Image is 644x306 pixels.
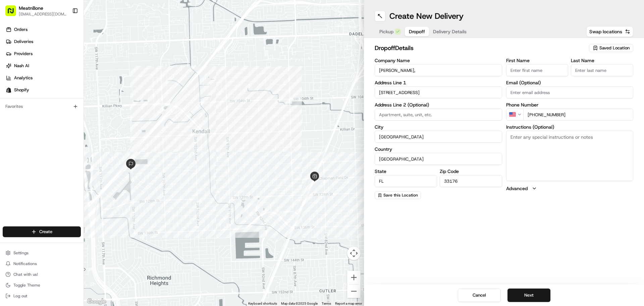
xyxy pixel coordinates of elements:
label: Phone Number [506,102,634,107]
div: We're available if you need us! [30,71,92,76]
span: Map data ©2025 Google [281,302,318,305]
span: Pylon [67,167,81,172]
input: Clear [17,43,111,50]
span: Shopify [14,87,29,93]
button: Create [3,226,81,237]
div: 📗 [7,151,12,156]
a: Deliveries [3,36,84,47]
span: • [73,104,75,110]
img: 8571987876998_91fb9ceb93ad5c398215_72.jpg [14,64,26,76]
label: Advanced [506,185,528,192]
p: Welcome 👋 [7,27,122,38]
label: First Name [506,58,569,63]
button: Notifications [3,259,81,268]
h1: Create New Delivery [389,11,464,21]
span: • [56,122,58,128]
label: Country [375,147,502,151]
button: Save this Location [375,191,421,199]
button: Chat with us! [3,270,81,279]
div: 💻 [57,151,62,156]
a: Open this area in Google Maps (opens a new window) [86,297,108,306]
button: Toggle Theme [3,280,81,290]
input: Enter city [375,131,502,143]
input: Enter state [375,175,437,187]
span: Nash AI [14,63,29,69]
img: Masood Aslam [7,116,17,127]
button: [EMAIL_ADDRESS][DOMAIN_NAME] [19,11,67,17]
span: [DATE] [59,122,73,128]
button: Advanced [506,185,634,192]
label: Zip Code [440,169,502,174]
span: Chat with us! [13,272,38,277]
input: Enter address [375,86,502,98]
button: Keyboard shortcuts [248,301,277,306]
span: Wisdom [PERSON_NAME] [21,104,71,110]
button: Saved Location [589,43,633,53]
input: Enter email address [506,86,634,98]
a: Terms (opens in new tab) [322,302,331,305]
button: Log out [3,291,81,301]
label: Company Name [375,58,502,63]
span: Pickup [379,28,393,35]
a: Nash AI [3,60,84,71]
div: Favorites [3,101,81,112]
button: Map camera controls [347,247,361,260]
input: Enter country [375,153,502,165]
img: Google [86,297,108,306]
button: MeatnBone [19,5,43,11]
input: Enter zip code [440,175,502,187]
h2: dropoff Details [375,43,585,53]
button: Zoom in [347,271,361,284]
span: Save this Location [383,192,418,198]
span: Create [39,229,52,235]
label: Instructions (Optional) [506,125,634,129]
span: Swap locations [589,28,622,35]
input: Enter phone number [523,108,634,121]
span: Orders [14,27,28,33]
img: 1736555255976-a54dd68f-1ca7-489b-9aae-adbdc363a1c4 [7,64,19,76]
span: Delivery Details [433,28,467,35]
span: [DATE] [76,104,90,110]
label: State [375,169,437,174]
span: Saved Location [599,45,630,51]
span: API Documentation [63,150,108,157]
button: Settings [3,248,81,258]
button: See all [104,86,122,94]
img: Nash [7,7,20,20]
label: Address Line 2 (Optional) [375,102,502,107]
button: MeatnBone[EMAIL_ADDRESS][DOMAIN_NAME] [3,3,69,19]
input: Enter company name [375,64,502,76]
div: Past conversations [7,87,45,93]
span: Settings [13,250,29,256]
label: Last Name [571,58,633,63]
div: Start new chat [30,64,110,71]
img: 1736555255976-a54dd68f-1ca7-489b-9aae-adbdc363a1c4 [13,104,19,110]
label: City [375,125,502,129]
a: Orders [3,24,84,35]
span: Toggle Theme [13,282,40,288]
span: Deliveries [14,39,33,45]
label: Address Line 1 [375,80,502,85]
label: Email (Optional) [506,80,634,85]
span: Dropoff [409,28,425,35]
button: Cancel [458,289,501,302]
button: Zoom out [347,285,361,298]
input: Apartment, suite, unit, etc. [375,108,502,121]
img: 1736555255976-a54dd68f-1ca7-489b-9aae-adbdc363a1c4 [13,123,19,128]
a: 💻API Documentation [54,147,110,160]
span: Providers [14,51,33,57]
a: Providers [3,48,84,59]
img: Wisdom Oko [7,98,17,111]
a: Shopify [3,85,84,95]
span: Log out [13,293,27,299]
span: Knowledge Base [13,150,51,157]
input: Enter last name [571,64,633,76]
button: Next [507,289,550,302]
a: Analytics [3,73,84,83]
a: Report a map error [335,302,362,305]
button: Swap locations [586,26,633,37]
span: [PERSON_NAME] [21,122,54,128]
a: 📗Knowledge Base [4,147,54,160]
